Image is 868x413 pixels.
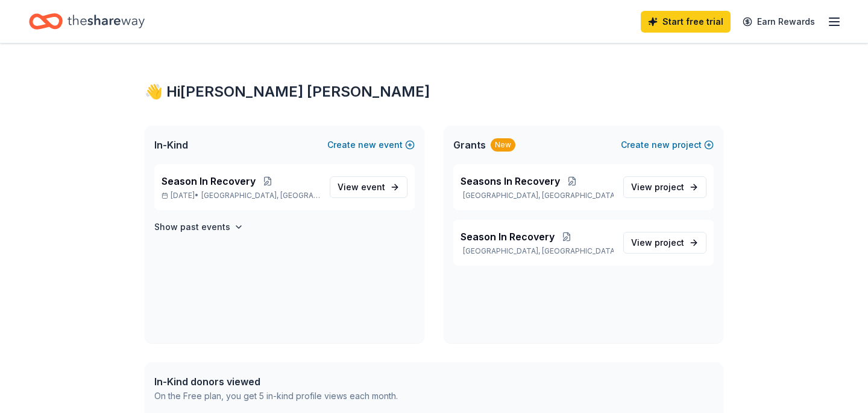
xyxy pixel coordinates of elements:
[361,182,385,192] span: event
[29,7,145,36] a: Home
[623,176,706,198] a: View project
[162,174,256,188] span: Season In Recovery
[154,374,398,389] div: In-Kind donors viewed
[461,174,560,188] span: Seasons In Recovery
[621,138,714,152] button: Createnewproject
[461,191,614,200] p: [GEOGRAPHIC_DATA], [GEOGRAPHIC_DATA]
[154,389,398,403] div: On the Free plan, you get 5 in-kind profile views each month.
[631,180,684,194] span: View
[201,191,320,200] span: [GEOGRAPHIC_DATA], [GEOGRAPHIC_DATA]
[641,11,731,33] a: Start free trial
[154,220,230,234] h4: Show past events
[491,138,515,152] div: New
[145,82,723,101] div: 👋 Hi [PERSON_NAME] [PERSON_NAME]
[623,232,706,254] a: View project
[162,191,320,200] p: [DATE] •
[655,237,684,248] span: project
[655,182,684,192] span: project
[453,138,486,152] span: Grants
[154,138,188,152] span: In-Kind
[461,246,614,256] p: [GEOGRAPHIC_DATA], [GEOGRAPHIC_DATA]
[652,138,670,152] span: new
[461,229,555,244] span: Season In Recovery
[154,220,244,234] button: Show past events
[631,235,684,250] span: View
[327,138,415,152] button: Createnewevent
[735,11,822,33] a: Earn Rewards
[358,138,376,152] span: new
[330,176,407,198] a: View event
[338,180,385,194] span: View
